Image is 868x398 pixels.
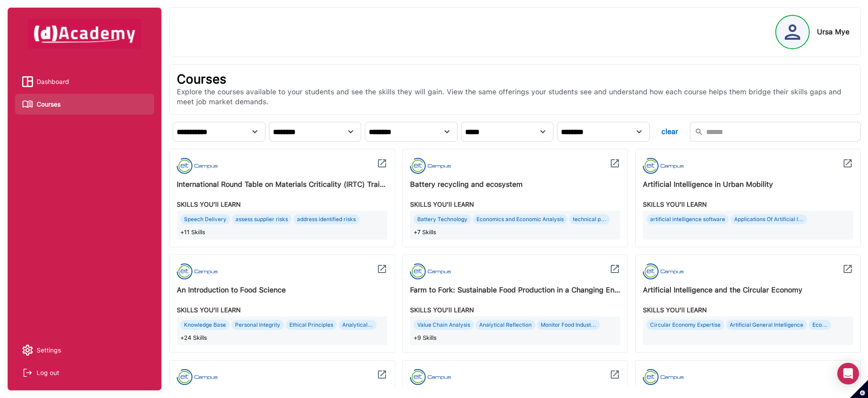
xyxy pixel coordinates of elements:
div: Eco... [809,320,831,330]
div: SKILLS YOU’ll LEARN [410,304,620,316]
img: icon [842,264,853,274]
div: Explore the courses available to your students and see the skills they will gain. View the same o... [177,87,853,107]
img: icon [177,262,217,280]
div: SKILLS YOU’ll LEARN [177,304,387,316]
div: artificial intelligence software [646,214,729,224]
button: clear [653,122,686,142]
div: Ursa Mye [817,28,849,36]
img: Profile [785,24,800,40]
div: clear [661,125,678,138]
div: Artificial Intelligence and the Circular Economy [643,284,853,296]
img: setting [22,345,33,356]
img: icon [377,369,387,380]
div: An Introduction to Food Science [177,284,387,296]
img: icon [609,369,620,380]
div: Knowledge Base [180,320,230,330]
span: Dashboard [37,75,69,88]
div: Circular Economy Expertise [646,320,724,330]
div: Courses [177,72,853,87]
div: assess supplier risks [232,214,292,224]
div: technical p... [569,214,610,224]
div: Open Intercom Messenger [837,363,859,384]
div: Artificial Intelligence in Urban Mobility [643,178,853,191]
span: Settings [37,343,61,357]
div: Personal Integrity [231,320,284,330]
div: Applications Of Artificial I... [731,214,807,224]
div: Economics and Economic Analysis [473,214,567,224]
img: icon [609,264,620,274]
img: icon [410,262,451,280]
img: dAcademy [28,19,141,49]
div: SKILLS YOU’ll LEARN [177,198,387,211]
img: Search [694,127,703,136]
img: icon [177,157,217,175]
img: icon [643,368,684,386]
img: icon [643,157,684,175]
div: SKILLS YOU’ll LEARN [410,198,620,211]
button: Set cookie preferences [850,380,868,398]
img: Courses icon [22,99,33,110]
img: icon [609,158,620,169]
span: +7 Skills [414,226,436,239]
div: Value Chain Analysis [414,320,474,330]
a: Courses iconCourses [22,97,147,111]
div: Log out [37,366,59,379]
span: +9 Skills [414,332,437,344]
a: Dashboard iconDashboard [22,75,147,88]
div: Battery recycling and ecosystem [410,178,620,191]
img: Dashboard icon [22,76,33,87]
span: +24 Skills [180,332,207,344]
div: Monitor Food Indust... [537,320,600,330]
img: icon [643,262,684,280]
div: Battery Technology [414,214,471,224]
div: Speech Delivery [180,214,230,224]
span: Courses [37,97,61,111]
div: SKILLS YOU’ll LEARN [643,304,853,316]
span: +11 Skills [180,226,205,239]
div: Analytical... [339,320,377,330]
div: Artificial General Intelligence [726,320,807,330]
img: icon [410,157,451,175]
div: Analytical Reflection [476,320,535,330]
div: Ethical Principles [286,320,337,330]
img: icon [177,368,217,386]
img: icon [842,158,853,169]
div: address identified risks [293,214,359,224]
div: International Round Table on Materials Criticality (IRTC) Training [177,178,387,191]
div: SKILLS YOU’ll LEARN [643,198,853,211]
img: icon [377,158,387,169]
div: Farm to Fork: Sustainable Food Production in a Changing Environment [410,284,620,296]
img: Log out [22,367,33,378]
img: icon [410,368,451,386]
img: icon [377,264,387,274]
